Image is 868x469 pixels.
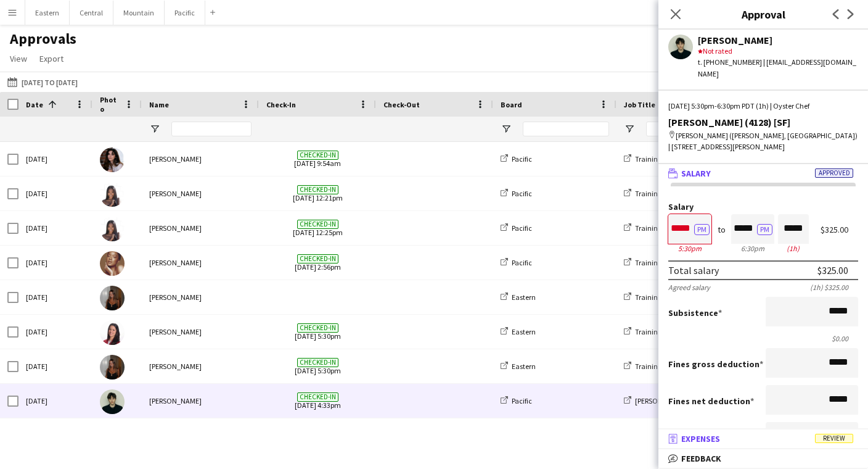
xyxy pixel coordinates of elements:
button: PM [694,224,710,235]
span: Check-In [266,100,296,109]
span: Name [149,100,169,109]
a: Training Day 2 (MIA) [624,327,698,336]
span: Eastern [512,327,536,336]
a: Eastern [501,362,536,371]
span: [DATE] 5:30pm [266,349,369,383]
a: Training Day 1 ([GEOGRAPHIC_DATA]) [624,154,755,164]
div: [DATE] [18,176,92,210]
span: [DATE] 4:33pm [266,384,369,418]
div: [PERSON_NAME] [142,280,259,314]
div: Total salary [668,264,719,276]
div: 6:30pm [731,244,774,253]
a: Training Day 2 ([GEOGRAPHIC_DATA]) [624,223,755,233]
button: [DATE] to [DATE] [5,75,80,89]
span: Job Title [624,100,655,109]
span: Feedback [681,453,721,464]
mat-expansion-panel-header: Feedback [658,449,868,468]
span: Checked-in [297,151,338,160]
a: Export [35,51,68,67]
input: Board Filter Input [523,122,609,136]
span: Checked-in [297,358,338,367]
img: Arin Gasiorek [100,286,125,310]
div: [PERSON_NAME] [142,246,259,280]
a: Pacific [501,396,532,405]
span: Training Day 2 ([GEOGRAPHIC_DATA]) [635,258,755,267]
span: Board [501,100,522,109]
span: Export [39,53,63,64]
span: Photo [100,95,120,114]
span: Check-Out [383,100,420,109]
a: Pacific [501,154,532,164]
span: Checked-in [297,185,338,194]
span: View [10,53,27,64]
img: Claire Rice [100,147,125,172]
img: Arin Gasiorek [100,355,125,380]
div: to [718,225,726,234]
span: [DATE] 9:54am [266,142,369,176]
label: Subsistence [668,307,722,318]
span: Training Day 1 ([GEOGRAPHIC_DATA]) [635,154,755,164]
div: [PERSON_NAME] ([PERSON_NAME], [GEOGRAPHIC_DATA]) | [STREET_ADDRESS][PERSON_NAME] [668,130,858,152]
a: Training Day 2 (MIA) [624,362,698,371]
div: [DATE] [18,315,92,349]
div: [PERSON_NAME] [142,315,259,349]
span: Approved [815,168,853,178]
mat-expansion-panel-header: SalaryApproved [658,164,868,183]
span: Expenses [681,433,720,444]
label: Fines net deduction [668,396,754,407]
div: [PERSON_NAME] [698,35,858,46]
span: Pacific [512,258,532,267]
div: 1h [778,244,809,253]
img: Ashālyn Garner [100,217,125,241]
span: Training Day 1 ([GEOGRAPHIC_DATA]) [635,189,755,198]
div: [DATE] [18,246,92,280]
div: (1h) $325.00 [810,283,858,292]
a: Pacific [501,258,532,267]
span: Training Day 2 ([GEOGRAPHIC_DATA]) [635,223,755,233]
span: Eastern [512,362,536,371]
button: Open Filter Menu [149,123,160,135]
span: Date [26,100,43,109]
span: Checked-in [297,323,338,333]
span: Salary [681,168,711,179]
label: Salary [668,202,858,212]
span: [DATE] 2:56pm [266,246,369,280]
a: View [5,51,32,67]
span: Training Day 2 (MIA) [635,362,698,371]
button: Open Filter Menu [624,123,635,135]
span: [DATE] 5:30pm [266,315,369,349]
a: Eastern [501,327,536,336]
span: Training Day 2 (MIA) [635,327,698,336]
a: Eastern [501,293,536,302]
span: Pacific [512,396,532,405]
span: Pacific [512,223,532,233]
img: Veronica Harrer [100,320,125,345]
div: $325.00 [821,225,858,234]
div: $325.00 [817,264,848,276]
div: Agreed salary [668,283,710,292]
span: [DATE] 12:21pm [266,176,369,210]
h3: Approval [658,6,868,22]
div: [DATE] [18,349,92,383]
div: [PERSON_NAME] (4128) [SF] [668,117,858,128]
a: Training Day 1 ([GEOGRAPHIC_DATA]) [624,189,755,198]
label: Fines gross deduction [668,359,763,370]
div: [DATE] [18,384,92,418]
span: Checked-in [297,254,338,264]
span: [DATE] 12:25pm [266,211,369,245]
span: Checked-in [297,220,338,229]
img: Ashālyn Garner [100,182,125,207]
span: Pacific [512,189,532,198]
div: Not rated [698,46,858,57]
button: Pacific [165,1,205,25]
span: Training Day 1 (MIA) [635,293,698,302]
span: Review [815,434,853,443]
button: Mountain [113,1,165,25]
button: PM [757,224,772,235]
div: [DATE] [18,280,92,314]
div: [PERSON_NAME] [142,384,259,418]
span: Eastern [512,293,536,302]
div: [DATE] [18,142,92,176]
span: Pacific [512,154,532,164]
button: Eastern [25,1,70,25]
